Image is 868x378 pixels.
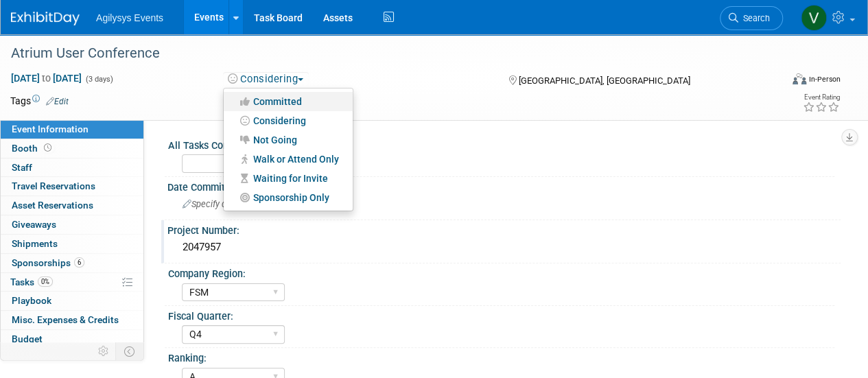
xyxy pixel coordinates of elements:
[224,111,353,130] a: Considering
[518,75,690,86] span: [GEOGRAPHIC_DATA], [GEOGRAPHIC_DATA]
[808,74,841,84] div: In-Person
[12,257,84,268] span: Sponsorships
[12,180,95,191] span: Travel Reservations
[803,94,840,101] div: Event Rating
[6,41,770,66] div: Atrium User Conference
[168,306,834,323] div: Fiscal Quarter:
[1,330,143,349] a: Budget
[1,235,143,253] a: Shipments
[224,188,353,207] a: Sponsorship Only
[12,238,58,249] span: Shipments
[223,72,309,86] button: Considering
[12,333,43,344] span: Budget
[74,257,84,268] span: 6
[793,73,806,84] img: Format-Inperson.png
[92,342,116,360] td: Personalize Event Tab Strip
[12,123,89,134] span: Event Information
[1,292,143,310] a: Playbook
[12,162,32,173] span: Staff
[1,139,143,158] a: Booth
[183,199,283,209] span: Specify date committed
[224,130,353,150] a: Not Going
[224,169,353,188] a: Waiting for Invite
[167,177,841,194] div: Date Committed:
[1,196,143,215] a: Asset Reservations
[167,220,841,237] div: Project Number:
[1,120,143,139] a: Event Information
[40,73,53,84] span: to
[168,135,834,152] div: All Tasks Complete:
[12,219,56,230] span: Giveaways
[116,342,144,360] td: Toggle Event Tabs
[41,143,54,153] span: Booth not reserved yet
[11,12,80,25] img: ExhibitDay
[720,6,783,30] a: Search
[1,311,143,329] a: Misc. Expenses & Credits
[38,276,53,287] span: 0%
[12,314,119,325] span: Misc. Expenses & Credits
[719,71,841,92] div: Event Format
[738,13,770,23] span: Search
[12,143,54,154] span: Booth
[46,97,69,106] a: Edit
[1,158,143,177] a: Staff
[1,177,143,196] a: Travel Reservations
[84,75,113,84] span: (3 days)
[1,273,143,292] a: Tasks0%
[168,348,834,365] div: Ranking:
[801,5,827,31] img: Vaitiare Munoz
[224,92,353,111] a: Committed
[12,200,93,211] span: Asset Reservations
[168,263,834,281] div: Company Region:
[10,276,53,287] span: Tasks
[224,150,353,169] a: Walk or Attend Only
[10,94,69,108] td: Tags
[178,237,830,258] div: 2047957
[96,12,163,23] span: Agilysys Events
[1,215,143,234] a: Giveaways
[12,295,51,306] span: Playbook
[1,254,143,272] a: Sponsorships6
[10,72,82,84] span: [DATE] [DATE]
